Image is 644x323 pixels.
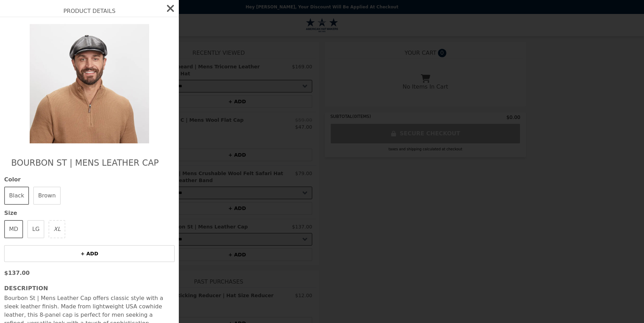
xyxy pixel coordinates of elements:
img: Black / MD [25,24,153,143]
p: $137.00 [4,269,175,277]
span: Size [4,209,175,217]
button: LG [27,220,44,238]
button: Brown [33,187,60,205]
h3: Description [4,284,175,293]
button: Black [4,187,29,205]
span: Color [4,175,175,184]
h2: Bourbon St | Mens Leather Cap [11,157,168,168]
button: + ADD [4,245,175,262]
button: MD [4,220,23,238]
button: XL [49,220,65,238]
